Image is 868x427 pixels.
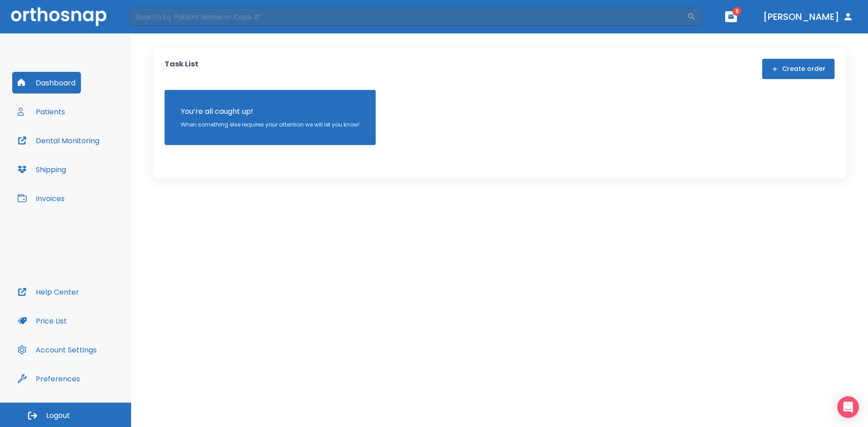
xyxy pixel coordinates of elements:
[12,159,71,180] button: Shipping
[762,59,835,79] button: Create order
[12,188,70,209] button: Invoices
[12,368,85,389] button: Preferences
[165,59,198,79] p: Task List
[12,130,105,151] button: Dental Monitoring
[46,411,70,421] span: Logout
[12,339,102,361] button: Account Settings
[837,396,859,418] div: Open Intercom Messenger
[759,9,857,25] button: [PERSON_NAME]
[12,281,85,303] button: Help Center
[181,121,359,129] p: When something else requires your attention we will let you know!
[181,106,359,117] p: You’re all caught up!
[12,101,71,122] button: Patients
[732,7,741,16] span: 8
[12,310,72,332] button: Price List
[12,72,81,94] button: Dashboard
[129,8,687,26] input: Search by Patient Name or Case #
[11,7,107,26] img: Orthosnap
